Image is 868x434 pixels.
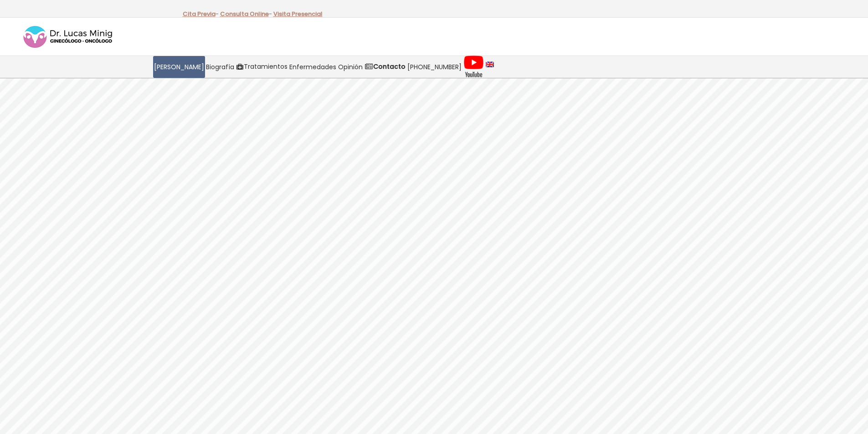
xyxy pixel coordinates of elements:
img: language english [486,62,494,67]
span: Biografía [206,62,234,72]
a: Contacto [364,56,406,78]
span: Tratamientos [244,61,288,72]
p: - [220,8,272,20]
a: language english [485,56,495,78]
strong: Contacto [373,62,406,71]
p: - [183,8,219,20]
a: Tratamientos [235,56,288,78]
img: Videos Youtube Ginecología [463,56,484,78]
span: [PERSON_NAME] [154,62,204,72]
a: Enfermedades [288,56,337,78]
a: Biografía [205,56,235,78]
span: Enfermedades [289,62,336,72]
a: [PHONE_NUMBER] [406,56,462,78]
a: Videos Youtube Ginecología [462,56,485,78]
a: Opinión [337,56,364,78]
a: Consulta Online [220,10,269,18]
a: Cita Previa [183,10,216,18]
span: Opinión [338,62,363,72]
a: Visita Presencial [273,10,323,18]
a: [PERSON_NAME] [153,56,205,78]
span: [PHONE_NUMBER] [407,62,462,72]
